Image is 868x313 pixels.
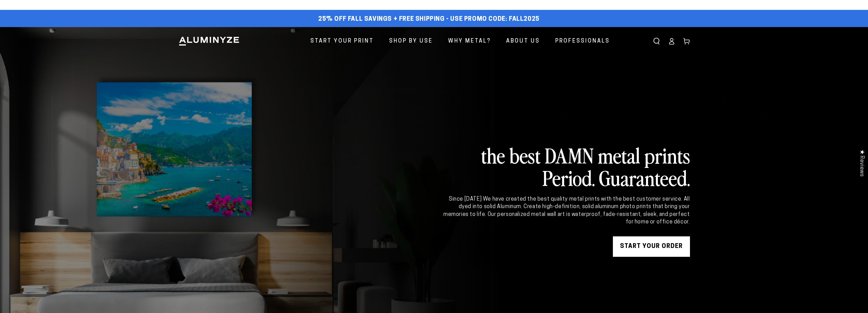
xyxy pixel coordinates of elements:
[310,36,374,46] span: Start Your Print
[305,32,379,50] a: Start Your Print
[443,32,496,50] a: Why Metal?
[318,16,540,23] span: 25% off FALL Savings + Free Shipping - Use Promo Code: FALL2025
[442,144,690,189] h2: the best DAMN metal prints Period. Guaranteed.
[178,36,240,46] img: Aluminyze
[442,195,690,226] div: Since [DATE] We have created the best quality metal prints with the best customer service. All dy...
[501,32,545,50] a: About Us
[550,32,615,50] a: Professionals
[506,36,540,46] span: About Us
[448,36,491,46] span: Why Metal?
[555,36,610,46] span: Professionals
[384,32,438,50] a: Shop By Use
[389,36,433,46] span: Shop By Use
[613,236,690,257] a: START YOUR Order
[855,144,868,182] div: Click to open Judge.me floating reviews tab
[649,34,664,49] summary: Search our site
